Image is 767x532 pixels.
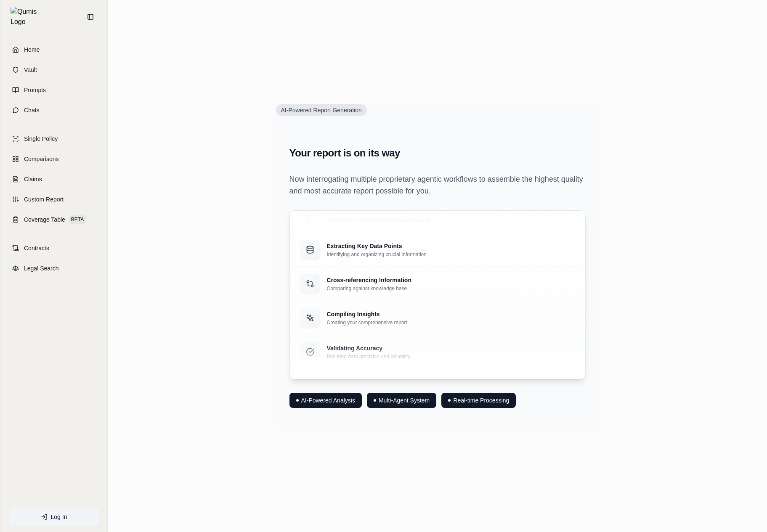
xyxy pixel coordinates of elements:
p: Creating your comprehensive report [327,319,407,326]
p: Cross-referencing Information [327,275,411,284]
span: Claims [24,175,42,183]
p: Identifying and organizing crucial information [327,251,427,257]
span: Prompts [24,86,46,94]
a: Chats [5,101,102,119]
a: Prompts [5,81,102,99]
span: BETA [69,215,86,224]
p: Now interrogating multiple proprietary agentic workflows to assemble the highest quality and most... [289,173,586,197]
button: Collapse sidebar [84,10,97,24]
a: Vault [5,61,102,79]
a: Home [5,40,102,59]
span: Legal Search [24,264,59,273]
a: Custom Report [5,190,102,209]
p: Extracting Key Data Points [327,241,427,250]
p: Analyzing Document Structure [327,378,430,386]
span: Log In [51,513,67,521]
span: Custom Report [24,195,64,204]
p: Compiling Insights [327,310,407,318]
div: AI-Powered Analysis [289,393,362,408]
p: Comparing against knowledge base [327,285,411,291]
span: Home [24,45,40,54]
p: Ensuring data precision and reliability [327,353,411,360]
p: Reading and understanding document layouts [327,217,430,223]
span: Comparisons [24,155,58,163]
a: Legal Search [5,259,102,278]
a: Claims [5,170,102,188]
div: Real-time Processing [441,393,516,408]
span: Chats [24,106,40,114]
h2: Your report is on its way [289,146,586,160]
a: Single Policy [5,130,102,148]
a: Contracts [5,239,102,257]
div: Multi-Agent System [367,393,436,408]
span: Coverage Table [24,215,65,224]
span: AI-Powered Report Generation [276,104,367,116]
a: Comparisons [5,150,102,168]
span: Single Policy [24,135,58,143]
span: Contracts [24,244,49,252]
a: Coverage TableBETA [5,210,102,229]
p: Validating Accuracy [327,344,411,352]
p: Analyzing Document Structure [327,207,430,216]
span: Vault [24,66,37,74]
a: Log In [9,508,99,525]
img: Qumis Logo [11,7,42,27]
